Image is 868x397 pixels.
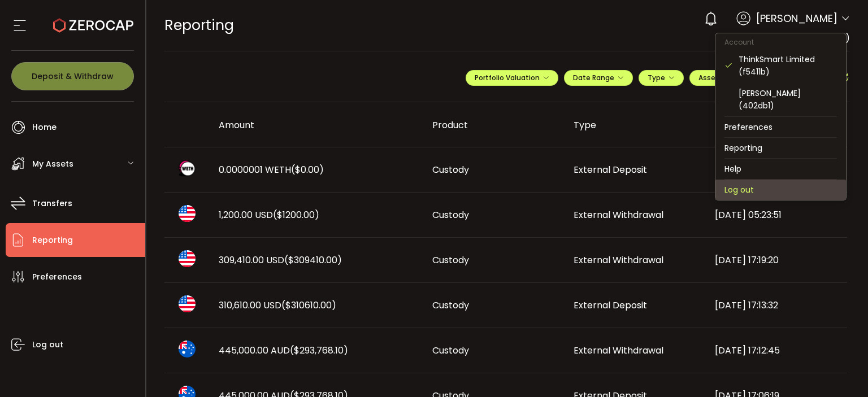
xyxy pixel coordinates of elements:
span: ($1200.00) [273,208,319,221]
span: Custody [432,163,469,176]
span: Home [32,119,57,136]
div: ThinkSmart Limited (f5411b) [739,53,837,78]
li: Log out [715,180,846,200]
button: Deposit & Withdraw [11,62,134,90]
span: ($309410.00) [284,254,342,267]
div: [DATE] 05:23:51 [706,208,847,221]
span: 445,000.00 AUD [219,344,348,357]
div: [DATE] 17:19:20 [706,254,847,267]
span: External Deposit [574,299,647,312]
li: Reporting [715,138,846,158]
span: Custody [432,254,469,267]
span: Reporting [32,232,73,248]
span: Custody [432,299,469,312]
img: weth_portfolio.png [179,160,196,177]
img: aud_portfolio.svg [179,341,196,357]
div: Type [565,119,706,132]
span: Transfers [32,195,72,212]
span: ($310610.00) [281,299,336,312]
span: Log out [32,337,63,353]
span: Asset [698,73,719,82]
span: Reporting [164,15,234,35]
span: Custody [432,208,469,221]
div: [DATE] 17:13:32 [706,299,847,312]
div: Created At [706,115,847,134]
span: Preferences [32,269,82,285]
span: My Assets [32,156,73,172]
span: Date Range [573,73,624,82]
span: ($0.00) [291,163,324,176]
div: [PERSON_NAME] (402db1) [739,87,837,112]
li: Help [715,159,846,179]
div: Amount [210,119,423,132]
button: Date Range [564,70,633,86]
button: Asset [689,70,737,86]
span: External Withdrawal [574,208,663,221]
span: [PERSON_NAME] [756,11,837,26]
img: usd_portfolio.svg [179,295,196,312]
img: usd_portfolio.svg [179,205,196,222]
span: 1,200.00 USD [219,208,319,221]
span: External Withdrawal [574,254,663,267]
span: 0.0000001 WETH [219,163,324,176]
div: [DATE] 17:12:45 [706,344,847,357]
span: ($293,768.10) [290,344,348,357]
span: External Withdrawal [574,344,663,357]
span: ThinkSmart Limited (f5411b) [727,32,850,45]
span: Custody [432,344,469,357]
div: [DATE] 01:51:06 [706,163,847,176]
li: Preferences [715,117,846,137]
button: Portfolio Valuation [466,70,558,86]
span: 309,410.00 USD [219,254,342,267]
span: Type [648,73,675,82]
span: Portfolio Valuation [475,73,549,82]
button: Type [639,70,684,86]
span: 310,610.00 USD [219,299,336,312]
span: Deposit & Withdraw [32,72,114,80]
img: usd_portfolio.svg [179,250,196,267]
span: External Deposit [574,163,647,176]
iframe: Chat Widget [811,343,868,397]
div: Product [423,119,565,132]
span: Account [715,37,763,47]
